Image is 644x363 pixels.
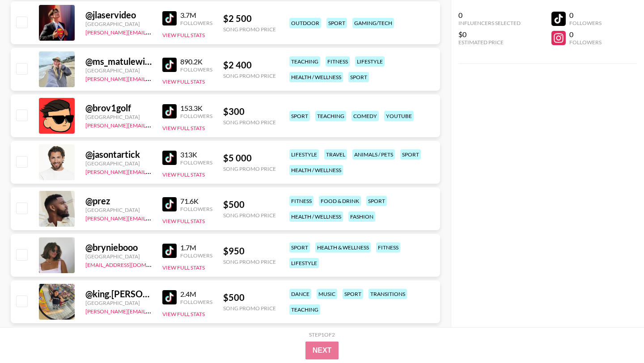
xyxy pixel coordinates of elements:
div: Song Promo Price [223,119,276,126]
iframe: Drift Widget Chat Controller [599,318,633,352]
img: TikTok [162,244,177,258]
div: sport [366,196,387,206]
div: $ 300 [223,106,276,117]
div: Followers [180,299,212,305]
div: Step 1 of 2 [309,331,335,338]
div: [GEOGRAPHIC_DATA] [85,160,152,167]
a: [PERSON_NAME][EMAIL_ADDRESS][DOMAIN_NAME] [85,74,218,82]
div: transitions [369,289,407,299]
div: $ 2 500 [223,13,276,24]
img: TikTok [162,11,177,25]
a: [PERSON_NAME][EMAIL_ADDRESS][DOMAIN_NAME] [85,27,218,36]
div: @ ms_matulewicz [85,56,152,67]
div: @ brov1golf [85,102,152,114]
div: Song Promo Price [223,72,276,79]
div: @ jasontartick [85,149,152,160]
div: teaching [315,111,346,121]
div: fitness [289,196,314,206]
div: health / wellness [289,211,343,222]
div: Followers [569,20,602,26]
div: health / wellness [289,165,343,175]
div: teaching [289,56,320,67]
div: 71.6K [180,197,212,206]
div: youtube [384,111,414,121]
div: animals / pets [352,149,395,160]
div: travel [324,149,347,160]
div: health / wellness [289,72,343,82]
button: View Full Stats [162,32,205,38]
div: Song Promo Price [223,165,276,172]
div: $ 500 [223,292,276,303]
div: food & drink [319,196,361,206]
div: @ prez [85,195,152,207]
div: 890.2K [180,57,212,66]
div: Followers [180,113,212,119]
div: @ jlaservideo [85,9,152,21]
div: [GEOGRAPHIC_DATA] [85,207,152,213]
button: View Full Stats [162,311,205,317]
div: @ bryniebooo [85,242,152,253]
div: Song Promo Price [223,305,276,312]
div: Followers [180,66,212,73]
div: 0 [569,11,602,20]
a: [PERSON_NAME][EMAIL_ADDRESS][DOMAIN_NAME] [85,167,218,175]
div: 0 [458,11,521,20]
div: lifestyle [355,56,385,67]
div: [GEOGRAPHIC_DATA] [85,67,152,74]
button: View Full Stats [162,125,205,131]
div: sport [343,289,363,299]
div: 3.7M [180,11,212,20]
div: lifestyle [289,149,319,160]
div: gaming/tech [352,18,394,28]
a: [PERSON_NAME][EMAIL_ADDRESS][DOMAIN_NAME] [85,120,218,129]
div: $ 5 000 [223,152,276,164]
a: [EMAIL_ADDRESS][DOMAIN_NAME] [85,260,175,268]
div: fitness [326,56,350,67]
div: fitness [376,242,400,253]
div: Song Promo Price [223,258,276,265]
div: [GEOGRAPHIC_DATA] [85,21,152,27]
div: @ king.[PERSON_NAME] [85,288,152,300]
div: comedy [352,111,379,121]
div: $ 950 [223,245,276,257]
button: Next [305,342,339,359]
div: Followers [180,20,212,26]
div: fashion [348,211,375,222]
img: TikTok [162,58,177,72]
div: music [317,289,337,299]
a: [PERSON_NAME][EMAIL_ADDRESS][DOMAIN_NAME] [85,306,218,315]
div: [GEOGRAPHIC_DATA] [85,114,152,120]
div: lifestyle [289,258,319,268]
div: $ 2 400 [223,59,276,71]
div: sport [289,242,310,253]
img: TikTok [162,104,177,118]
div: sport [289,111,310,121]
div: 1.7M [180,243,212,252]
div: 153.3K [180,104,212,113]
div: sport [326,18,347,28]
div: 2.4M [180,290,212,299]
img: TikTok [162,151,177,165]
div: 313K [180,150,212,159]
img: TikTok [162,197,177,211]
div: $ 500 [223,199,276,210]
div: teaching [289,304,320,315]
button: View Full Stats [162,171,205,178]
div: Followers [180,206,212,212]
img: TikTok [162,290,177,304]
div: Song Promo Price [223,26,276,33]
div: Influencers Selected [458,20,521,26]
div: [GEOGRAPHIC_DATA] [85,253,152,260]
div: Estimated Price [458,39,521,46]
div: health & wellness [315,242,371,253]
div: sport [348,72,369,82]
div: outdoor [289,18,321,28]
div: 0 [569,30,602,39]
div: [GEOGRAPHIC_DATA] [85,300,152,306]
div: $0 [458,30,521,39]
div: dance [289,289,311,299]
button: View Full Stats [162,218,205,224]
div: Followers [180,159,212,166]
button: View Full Stats [162,78,205,85]
div: Followers [569,39,602,46]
